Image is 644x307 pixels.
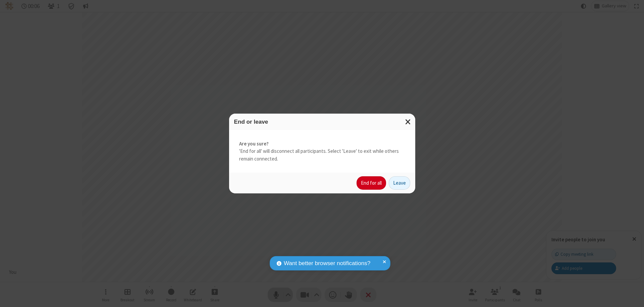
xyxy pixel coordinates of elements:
button: End for all [357,176,386,190]
h3: End or leave [234,119,410,125]
div: 'End for all' will disconnect all participants. Select 'Leave' to exit while others remain connec... [229,130,415,173]
strong: Are you sure? [239,140,405,148]
span: Want better browser notifications? [284,259,370,268]
button: Close modal [401,114,415,130]
button: Leave [389,176,410,190]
